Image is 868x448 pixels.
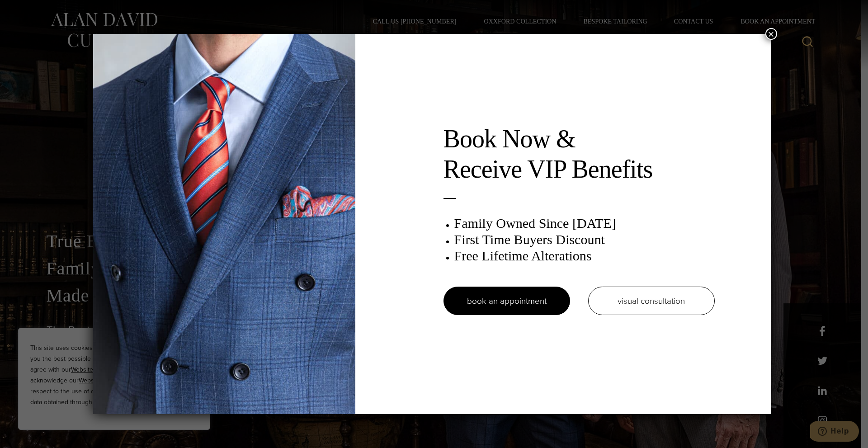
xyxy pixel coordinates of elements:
a: book an appointment [443,287,570,315]
span: Help [20,6,39,14]
a: visual consultation [588,287,715,315]
button: Close [765,28,777,40]
h3: Free Lifetime Alterations [454,248,715,264]
h3: First Time Buyers Discount [454,231,715,248]
h3: Family Owned Since [DATE] [454,215,715,231]
h2: Book Now & Receive VIP Benefits [443,124,715,184]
